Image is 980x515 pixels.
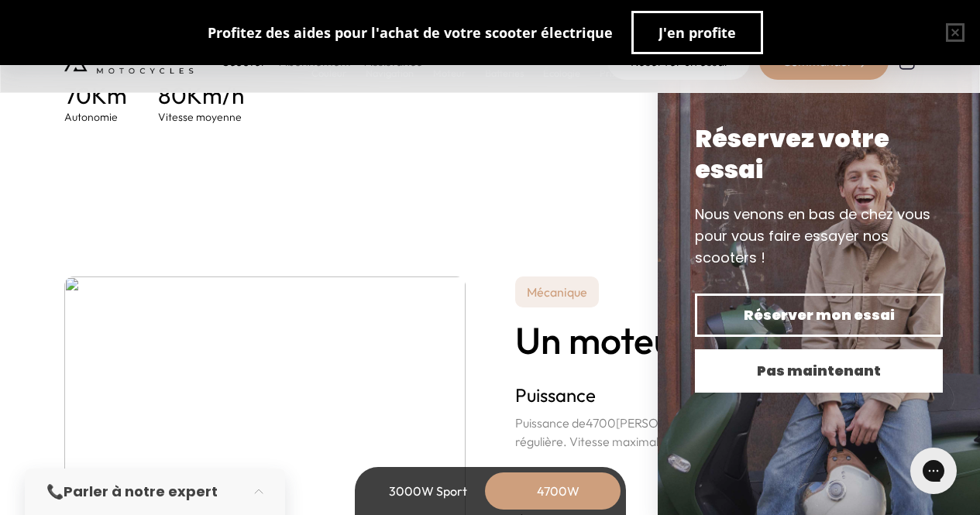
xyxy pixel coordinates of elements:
span: 4700 [586,415,616,431]
h4: Km [64,81,127,109]
p: Autonomie [64,109,127,125]
span: 70 [64,81,91,110]
h3: Puissance [515,383,916,407]
div: 3000W Sport [366,472,490,510]
iframe: Gorgias live chat messenger [903,442,965,500]
h2: Un moteur propre. [515,320,916,361]
p: Puissance de [PERSON_NAME] assurant une utilisation fluide et régulière. Vitesse maximale de km/h . [515,414,916,451]
p: Mécanique [515,276,599,307]
div: 4700W [497,472,621,510]
h4: Km/h [158,81,244,109]
p: Vitesse moyenne [158,109,244,125]
span: 80 [158,81,187,110]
